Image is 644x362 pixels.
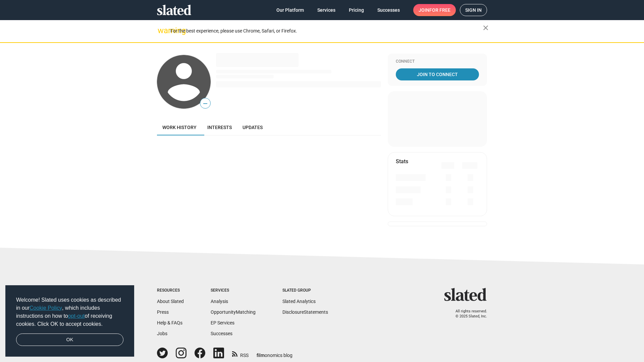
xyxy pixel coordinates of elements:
[377,4,400,16] span: Successes
[211,288,256,293] div: Services
[271,4,309,16] a: Our Platform
[349,4,364,16] span: Pricing
[312,4,341,16] a: Services
[30,305,62,311] a: Cookie Policy
[396,59,479,64] div: Connect
[282,309,328,315] a: DisclosureStatements
[448,309,487,319] p: All rights reserved. © 2025 Slated, Inc.
[317,4,335,16] span: Services
[5,285,134,357] div: cookieconsent
[482,24,490,32] mat-icon: close
[396,158,408,165] mat-card-title: Stats
[237,119,268,135] a: Updates
[413,4,456,16] a: Joinfor free
[170,26,483,36] div: For the best experience, please use Chrome, Safari, or Firefox.
[157,119,202,135] a: Work history
[211,299,228,304] a: Analysis
[257,353,265,358] span: film
[200,99,210,108] span: —
[202,119,237,135] a: Interests
[397,68,478,80] span: Join To Connect
[211,331,232,336] a: Successes
[16,334,123,346] a: dismiss cookie message
[232,348,249,359] a: RSS
[211,309,256,315] a: OpportunityMatching
[157,320,182,325] a: Help & FAQs
[157,309,169,315] a: Press
[429,4,450,16] span: for free
[157,331,167,336] a: Jobs
[157,288,184,293] div: Resources
[282,299,316,304] a: Slated Analytics
[16,296,123,328] span: Welcome! Slated uses cookies as described in our , which includes instructions on how to of recei...
[157,299,184,304] a: About Slated
[343,4,369,16] a: Pricing
[276,4,304,16] span: Our Platform
[396,68,479,80] a: Join To Connect
[419,4,450,16] span: Join
[460,4,487,16] a: Sign in
[372,4,405,16] a: Successes
[68,313,85,319] a: opt-out
[207,125,232,130] span: Interests
[243,125,263,130] span: Updates
[257,347,292,359] a: filmonomics blog
[465,4,482,16] span: Sign in
[162,125,197,130] span: Work history
[211,320,234,325] a: EP Services
[282,288,328,293] div: Slated Group
[158,26,166,35] mat-icon: warning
